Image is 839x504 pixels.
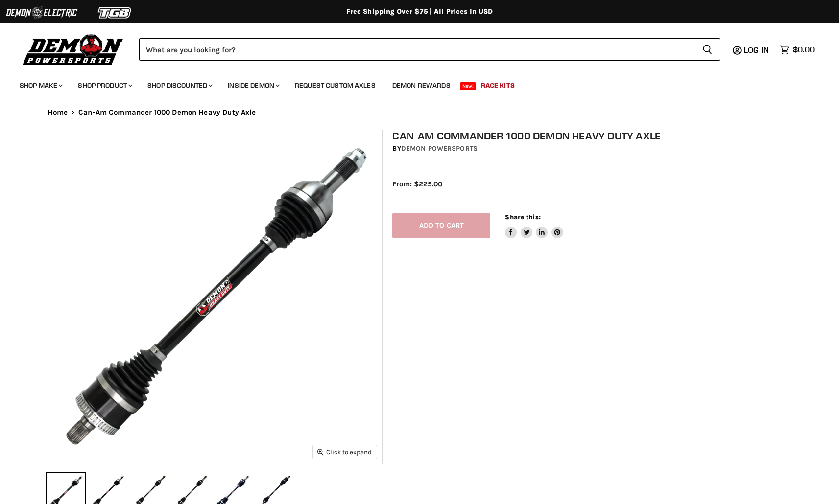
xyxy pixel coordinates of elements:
img: Demon Powersports [20,32,127,67]
img: IMAGE [48,130,382,464]
a: Demon Powersports [401,144,478,153]
nav: Breadcrumbs [28,108,812,116]
input: Search [139,38,695,61]
ul: Main menu [12,71,812,95]
form: Product [139,38,720,61]
a: $0.00 [775,43,819,57]
span: Share this: [505,213,540,221]
div: by [392,143,802,154]
a: Log in [740,46,775,54]
h1: Can-Am Commander 1000 Demon Heavy Duty Axle [392,130,802,142]
span: From: $225.00 [392,180,442,188]
a: Race Kits [474,75,522,95]
a: Home [48,108,68,116]
a: Inside Demon [220,75,286,95]
span: $0.00 [793,45,815,54]
span: Click to expand [317,448,372,456]
aside: Share this: [505,213,563,239]
a: Request Custom Axles [288,75,383,95]
img: Demon Electric Logo 2 [5,3,78,22]
a: Shop Make [12,75,69,95]
a: Shop Discounted [140,75,218,95]
button: Search [695,38,720,61]
span: New! [460,82,477,90]
div: Free Shipping Over $75 | All Prices In USD [28,7,812,16]
a: Demon Rewards [385,75,458,95]
span: Can-Am Commander 1000 Demon Heavy Duty Axle [78,108,256,116]
img: TGB Logo 2 [78,3,152,22]
button: Click to expand [313,445,377,458]
a: Shop Product [71,75,138,95]
span: Log in [744,45,769,55]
